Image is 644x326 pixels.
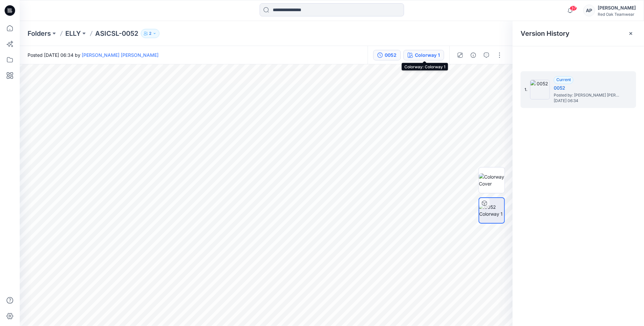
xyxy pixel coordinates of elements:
[521,30,569,37] span: Version History
[554,84,619,92] h5: 0052
[479,173,504,187] img: Colorway Cover
[570,6,577,11] span: 37
[82,52,159,58] a: [PERSON_NAME] [PERSON_NAME]
[556,77,571,82] span: Current
[628,31,633,36] button: Close
[479,204,504,217] img: 0052 Colorway 1
[530,80,550,99] img: 0052
[468,50,479,60] button: Details
[583,5,595,16] div: AP
[65,29,81,38] a: ELLY
[598,12,636,17] div: Red Oak Teamwear
[149,30,151,37] p: 2
[598,4,636,12] div: [PERSON_NAME]
[554,92,619,98] span: Posted by: Elly Nguyen Le
[28,29,51,38] a: Folders
[385,52,397,59] div: 0052
[28,52,159,58] span: Posted [DATE] 06:34 by
[141,29,160,38] button: 2
[525,87,527,93] span: 1.
[403,50,444,60] button: Colorway 1
[415,52,440,59] div: Colorway 1
[95,29,138,38] p: ASICSL-0052
[373,50,401,60] button: 0052
[554,98,619,103] span: [DATE] 06:34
